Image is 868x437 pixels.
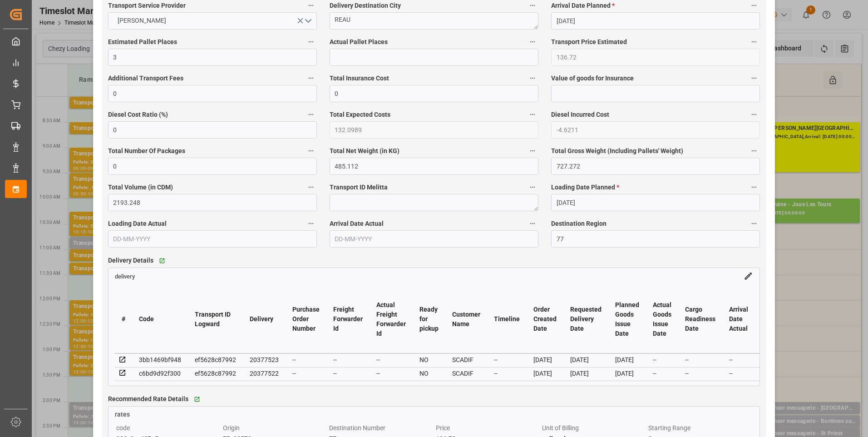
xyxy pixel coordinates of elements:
div: [DATE] [615,354,639,365]
div: -- [685,368,715,379]
div: [DATE] [533,368,557,379]
span: Estimated Pallet Places [108,37,177,47]
button: Value of goods for Insurance [748,72,760,84]
div: 20377523 [250,354,279,365]
span: Loading Date Planned [551,183,619,192]
div: -- [333,368,363,379]
button: Arrival Date Actual [527,218,538,229]
div: -- [653,368,671,379]
div: -- [729,368,748,379]
span: Total Insurance Cost [330,74,389,83]
button: Transport ID Melitta [527,181,538,193]
span: Destination Region [551,219,607,228]
div: SCADIF [452,354,480,365]
th: Cargo Readiness Date [678,285,722,353]
th: Transport ID Logward [188,285,243,353]
input: DD-MM-YYYY [551,194,760,211]
th: Delivery [243,285,286,353]
div: Origin [223,422,326,433]
div: -- [653,354,671,365]
div: [DATE] [570,368,602,379]
button: Total Volume (in CDM) [305,181,317,193]
button: Total Number Of Packages [305,145,317,157]
div: Price [436,422,539,433]
button: Actual Pallet Places [527,36,538,48]
span: Diesel Incurred Cost [551,110,609,119]
span: Transport ID Melitta [330,183,388,192]
div: Starting Range [648,422,751,433]
th: Freight Forwarder Id [326,285,370,353]
div: ef5628c87992 [195,368,236,379]
button: Total Gross Weight (Including Pallets' Weight) [748,145,760,157]
th: Arrival Date Actual [722,285,755,353]
th: Requested Delivery Date [563,285,608,353]
button: Diesel Cost Ratio (%) [305,109,317,120]
span: Loading Date Actual [108,219,167,228]
button: open menu [108,12,317,30]
span: Additional Transport Fees [108,74,183,83]
button: Loading Date Planned * [748,181,760,193]
textarea: REAU [330,12,538,30]
th: Ready for pickup [413,285,445,353]
div: [DATE] [533,354,557,365]
span: Recommended Rate Details [108,394,188,404]
span: Value of goods for Insurance [551,74,634,83]
span: Transport Price Estimated [551,37,627,47]
div: 20377522 [250,368,279,379]
th: Order Created Date [527,285,563,353]
div: Destination Number [329,422,432,433]
span: Total Number Of Packages [108,146,185,156]
div: c6bd9d92f300 [139,368,181,379]
th: Actual Freight Forwarder Id [370,285,413,353]
span: Arrival Date Planned [551,1,615,10]
button: Transport Price Estimated [748,36,760,48]
span: Diesel Cost Ratio (%) [108,110,168,119]
th: Actual Goods Issue Date [646,285,678,353]
div: -- [376,354,406,365]
div: [DATE] [615,368,639,379]
div: -- [292,354,320,365]
span: Arrival Date Actual [330,219,384,228]
a: rates [108,407,760,419]
button: Additional Transport Fees [305,72,317,84]
div: -- [292,368,320,379]
th: Planned Goods Issue Date [608,285,646,353]
button: Estimated Pallet Places [305,36,317,48]
th: Timeline [487,285,527,353]
div: NO [419,354,439,365]
button: Destination Region [748,218,760,229]
th: Customer Code [755,285,805,353]
th: # [115,285,132,353]
button: Total Insurance Cost [527,72,538,84]
a: delivery [115,272,135,279]
span: Total Expected Costs [330,110,390,119]
span: Delivery Destination City [330,1,401,10]
div: -- [494,354,520,365]
div: SCADIF [452,368,480,379]
span: Actual Pallet Places [330,37,388,47]
button: Diesel Incurred Cost [748,109,760,120]
div: code [116,422,219,433]
th: Code [132,285,188,353]
div: -- [685,354,715,365]
div: -- [494,368,520,379]
span: Total Net Weight (in KG) [330,146,399,156]
span: Total Volume (in CDM) [108,183,173,192]
button: Total Expected Costs [527,109,538,120]
div: ef5628c87992 [195,354,236,365]
div: [DATE] [570,354,602,365]
div: Unit of Billing [542,422,645,433]
span: Transport Service Provider [108,1,186,10]
div: -- [729,354,748,365]
span: Total Gross Weight (Including Pallets' Weight) [551,146,683,156]
span: rates [115,411,130,418]
button: Total Net Weight (in KG) [527,145,538,157]
div: -- [376,368,406,379]
span: Delivery Details [108,256,153,265]
button: Loading Date Actual [305,218,317,229]
th: Customer Name [445,285,487,353]
div: NO [419,368,439,379]
input: DD-MM-YYYY [551,12,760,30]
div: 3bb1469bf948 [139,354,181,365]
